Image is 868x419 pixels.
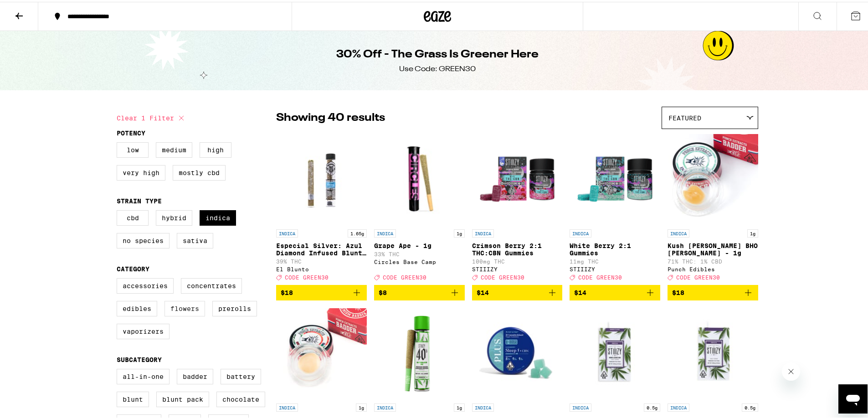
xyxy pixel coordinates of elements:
[374,132,465,283] a: Open page for Grape Ape - 1g from Circles Base Camp
[276,132,367,283] a: Open page for Especial Silver: Azul Diamond Infused Blunt - 1.65g from El Blunto
[276,109,385,124] p: Showing 40 results
[276,132,367,223] img: El Blunto - Especial Silver: Azul Diamond Infused Blunt - 1.65g
[570,257,660,263] p: 11mg THC
[336,45,539,61] h1: 30% Off - The Grass Is Greener Here
[200,208,236,224] label: Indica
[668,283,758,299] button: Add to bag
[374,132,465,223] img: Circles Base Camp - Grape Ape - 1g
[472,306,563,397] img: PLUS - Cloudberry SLEEP 5:1:1 Gummies
[477,287,489,295] span: $14
[668,132,758,283] a: Open page for Kush Mintz BHO Badder - 1g from Punch Edibles
[117,196,162,203] legend: Strain Type
[570,264,660,270] div: STIIIZY
[348,228,367,236] p: 1.65g
[117,390,149,405] label: Blunt
[117,299,157,315] label: Edibles
[454,228,465,236] p: 1g
[117,276,174,292] label: Accessories
[276,402,298,410] p: INDICA
[668,306,758,397] img: STIIIZY - OG - Watermelon Z - 0.5g
[356,402,367,410] p: 1g
[117,163,165,179] label: Very High
[374,257,465,263] div: Circles Base Camp
[276,264,367,270] div: El Blunto
[177,231,213,247] label: Sativa
[668,132,758,223] img: Punch Edibles - Kush Mintz BHO Badder - 1g
[379,287,387,295] span: $8
[472,283,563,299] button: Add to bag
[156,140,192,156] label: Medium
[676,273,720,279] span: CODE GREEN30
[200,140,231,156] label: High
[668,402,689,410] p: INDICA
[472,257,563,263] p: 100mg THC
[117,128,145,135] legend: Potency
[164,299,205,315] label: Flowers
[570,132,660,283] a: Open page for White Berry 2:1 Gummies from STIIIZY
[472,264,563,270] div: STIIIZY
[668,240,758,255] p: Kush [PERSON_NAME] BHO [PERSON_NAME] - 1g
[156,390,209,405] label: Blunt Pack
[276,306,367,397] img: Punch Edibles - Watermelon Runtz BHO Badder - 1g
[276,240,367,255] p: Especial Silver: Azul Diamond Infused Blunt - 1.65g
[574,287,586,295] span: $14
[472,132,563,223] img: STIIIZY - Crimson Berry 2:1 THC:CBN Gummies
[216,390,265,405] label: Chocolate
[281,287,293,295] span: $18
[383,273,426,279] span: CODE GREEN30
[374,283,465,299] button: Add to bag
[672,287,684,295] span: $18
[156,208,192,224] label: Hybrid
[570,283,660,299] button: Add to bag
[117,367,169,383] label: All-In-One
[177,367,213,383] label: Badder
[742,402,758,410] p: 0.5g
[117,105,187,128] button: Clear 1 filter
[570,228,591,236] p: INDICA
[570,402,591,410] p: INDICA
[472,240,563,255] p: Crimson Berry 2:1 THC:CBN Gummies
[472,228,494,236] p: INDICA
[276,283,367,299] button: Add to bag
[117,140,149,156] label: Low
[374,249,465,255] p: 33% THC
[374,402,396,410] p: INDICA
[570,132,660,223] img: STIIIZY - White Berry 2:1 Gummies
[117,354,162,362] legend: Subcategory
[221,367,261,383] label: Battery
[668,257,758,263] p: 71% THC: 1% CBD
[747,228,758,236] p: 1g
[276,228,298,236] p: INDICA
[668,113,701,120] span: Featured
[285,273,329,279] span: CODE GREEN30
[276,257,367,263] p: 39% THC
[481,273,524,279] span: CODE GREEN30
[117,208,149,224] label: CBD
[472,402,494,410] p: INDICA
[578,273,622,279] span: CODE GREEN30
[181,276,242,292] label: Concentrates
[399,62,476,72] div: Use Code: GREEN30
[374,228,396,236] p: INDICA
[838,383,868,412] iframe: Button to launch messaging window
[570,306,660,397] img: STIIIZY - OG - King Louis XIII - 0.5g
[374,306,465,397] img: STIIIZY - Skywalker OG Infused - 1g
[117,322,169,337] label: Vaporizers
[117,231,169,247] label: No Species
[454,402,465,410] p: 1g
[472,132,563,283] a: Open page for Crimson Berry 2:1 THC:CBN Gummies from STIIIZY
[668,228,689,236] p: INDICA
[212,299,257,315] label: Prerolls
[570,240,660,255] p: White Berry 2:1 Gummies
[5,6,66,14] span: Hi. Need any help?
[173,163,226,179] label: Mostly CBD
[374,240,465,248] p: Grape Ape - 1g
[644,402,660,410] p: 0.5g
[117,264,149,271] legend: Category
[668,264,758,270] div: Punch Edibles
[782,361,800,379] iframe: Close message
